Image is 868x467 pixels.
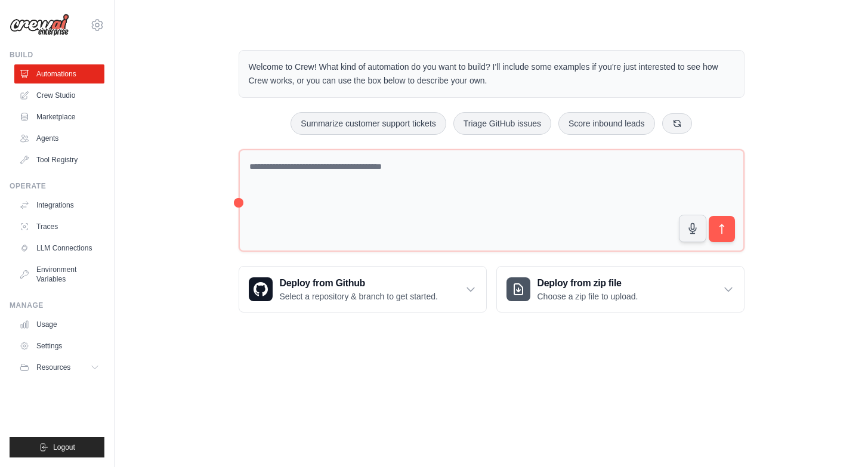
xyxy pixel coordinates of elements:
h3: Deploy from Github [280,276,438,290]
a: Crew Studio [14,86,104,105]
a: Integrations [14,196,104,215]
div: Build [10,50,104,60]
button: Logout [10,437,104,457]
p: Select a repository & branch to get started. [280,290,438,302]
a: Settings [14,336,104,355]
a: Environment Variables [14,260,104,289]
a: LLM Connections [14,239,104,258]
a: Automations [14,64,104,83]
button: Triage GitHub issues [453,112,551,135]
img: Logo [10,14,69,36]
h3: Deploy from zip file [538,276,638,290]
span: Resources [36,363,70,372]
button: Summarize customer support tickets [291,112,446,135]
div: Manage [10,301,104,310]
a: Traces [14,217,104,236]
p: Welcome to Crew! What kind of automation do you want to build? I'll include some examples if you'... [249,60,734,88]
a: Tool Registry [14,150,104,169]
span: Logout [53,443,75,452]
a: Usage [14,315,104,334]
button: Resources [14,358,104,377]
button: Score inbound leads [558,112,655,135]
div: Operate [10,181,104,191]
p: Choose a zip file to upload. [538,290,638,302]
a: Agents [14,129,104,148]
a: Marketplace [14,107,104,126]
